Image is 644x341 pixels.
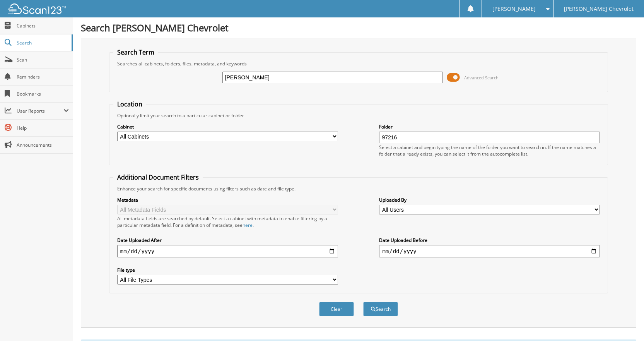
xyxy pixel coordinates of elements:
span: Scan [17,57,69,63]
label: Date Uploaded Before [379,237,600,243]
h1: Search [PERSON_NAME] Chevrolet [81,21,636,34]
label: Date Uploaded After [117,237,338,243]
span: Reminders [17,74,69,80]
input: start [117,245,338,257]
label: Cabinet [117,123,338,130]
span: [PERSON_NAME] Chevrolet [564,7,634,11]
img: scan123-logo-white.svg [8,3,66,14]
span: Advanced Search [464,75,499,81]
div: Optionally limit your search to a particular cabinet or folder [113,112,604,119]
span: Help [17,125,69,131]
button: Clear [319,302,354,316]
span: [PERSON_NAME] [492,7,536,11]
div: All metadata fields are searched by default. Select a cabinet with metadata to enable filtering b... [117,215,338,228]
label: File type [117,267,338,273]
span: Cabinets [17,22,69,29]
label: Metadata [117,197,338,203]
div: Searches all cabinets, folders, files, metadata, and keywords [113,60,604,67]
input: end [379,245,600,257]
legend: Location [113,100,146,108]
span: Announcements [17,142,69,148]
span: User Reports [17,108,63,114]
label: Uploaded By [379,197,600,203]
div: Select a cabinet and begin typing the name of the folder you want to search in. If the name match... [379,144,600,157]
button: Search [363,302,398,316]
legend: Additional Document Filters [113,173,203,182]
span: Bookmarks [17,91,69,97]
div: Enhance your search for specific documents using filters such as date and file type. [113,185,604,192]
legend: Search Term [113,48,158,57]
label: Folder [379,123,600,130]
a: here [243,222,253,228]
span: Search [17,39,68,46]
